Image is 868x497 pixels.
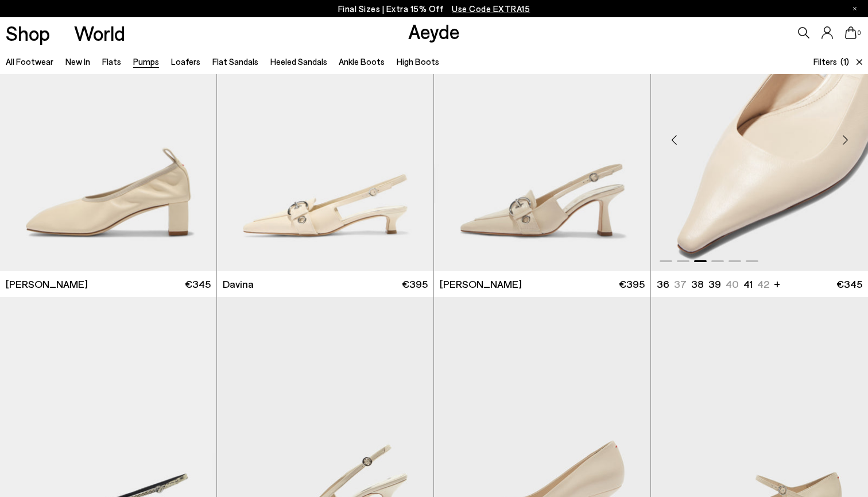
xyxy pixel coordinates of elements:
[774,276,780,291] li: +
[828,122,862,157] div: Next slide
[657,122,691,157] div: Previous slide
[452,3,530,14] span: Navigate to /collections/ss25-final-sizes
[338,2,530,16] p: Final Sizes | Extra 15% Off
[657,277,669,291] li: 36
[6,277,88,291] span: [PERSON_NAME]
[845,26,857,39] a: 0
[836,277,862,291] span: €345
[619,277,645,291] span: €395
[440,277,522,291] span: [PERSON_NAME]
[185,277,211,291] span: €345
[133,56,159,67] a: Pumps
[102,56,121,67] a: Flats
[339,56,385,67] a: Ankle Boots
[651,271,868,297] a: 36 37 38 39 40 41 42 + €345
[6,56,53,67] a: All Footwear
[74,23,125,43] a: World
[434,271,650,297] a: [PERSON_NAME] €395
[408,19,460,43] a: Aeyde
[223,277,254,291] span: Davina
[270,56,327,67] a: Heeled Sandals
[402,277,428,291] span: €395
[397,56,439,67] a: High Boots
[65,56,90,67] a: New In
[743,277,753,291] li: 41
[857,30,862,36] span: 0
[691,277,704,291] li: 38
[6,23,50,43] a: Shop
[813,56,837,67] span: Filters
[708,277,721,291] li: 39
[212,56,258,67] a: Flat Sandals
[171,56,200,67] a: Loafers
[657,277,766,291] ul: variant
[217,271,433,297] a: Davina €395
[840,55,849,68] span: (1)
